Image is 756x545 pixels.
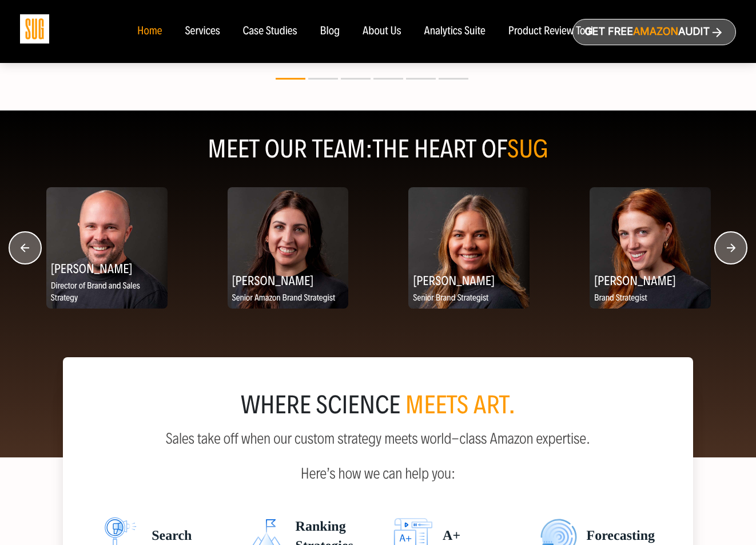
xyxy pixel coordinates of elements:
a: Case Studies [243,25,297,38]
span: Amazon [633,26,678,38]
p: Sales take off when our custom strategy meets world-class Amazon expertise. [90,431,666,447]
a: Blog [320,25,340,38]
img: Sug [20,14,49,44]
h2: [PERSON_NAME] [408,269,530,291]
p: Senior Amazon Brand Strategist [228,291,349,306]
span: meets art. [405,390,516,420]
span: SUG [507,134,548,164]
p: Brand Strategist [590,291,711,306]
img: Brett Vetter, Director of Brand and Sales Strategy [46,187,168,309]
p: Here’s how we can help you: [90,456,666,482]
a: Get freeAmazonAudit [572,19,736,45]
p: Director of Brand and Sales Strategy [46,279,168,306]
img: Emily Kozel, Brand Strategist [590,187,711,309]
a: Home [137,25,162,38]
h2: [PERSON_NAME] [590,269,711,291]
p: Senior Brand Strategist [408,291,530,306]
h2: [PERSON_NAME] [46,257,168,279]
a: Product Review Tool [508,25,593,38]
a: Analytics Suite [424,25,486,38]
img: Katie Ritterbush, Senior Brand Strategist [408,187,530,309]
div: where science [90,394,666,417]
h2: [PERSON_NAME] [228,269,349,291]
a: About Us [363,25,401,38]
a: Services [185,25,220,38]
img: Meridith Andrew, Senior Amazon Brand Strategist [228,187,349,309]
